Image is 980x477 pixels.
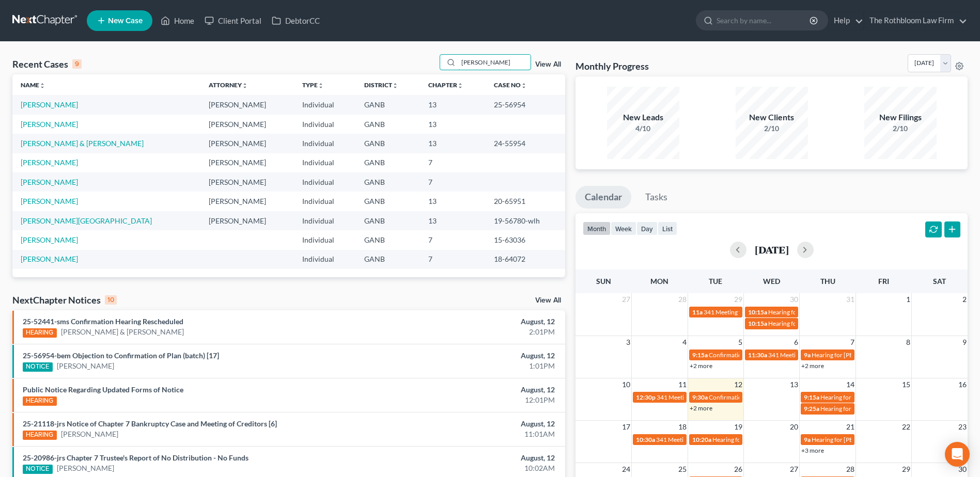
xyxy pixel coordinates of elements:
[294,134,355,153] td: Individual
[621,293,631,306] span: 27
[733,378,743,391] span: 12
[420,172,486,192] td: 7
[23,453,248,462] a: 25-20986-jrs Chapter 7 Trustee's Report of No Distribution - No Funds
[384,453,555,463] div: August, 12
[21,255,78,263] a: [PERSON_NAME]
[364,81,398,89] a: Districtunfold_more
[681,336,688,348] span: 4
[748,351,767,359] span: 11:30a
[21,120,78,129] a: [PERSON_NAME]
[356,192,421,211] td: GANB
[820,405,901,412] span: Hearing for [PERSON_NAME]
[521,83,527,89] i: unfold_more
[200,115,294,134] td: [PERSON_NAME]
[199,11,267,30] a: Client Portal
[575,186,631,209] a: Calendar
[849,336,855,348] span: 7
[23,419,277,428] a: 25-21118-jrs Notice of Chapter 7 Bankruptcy Case and Meeting of Creditors [6]
[905,336,911,348] span: 8
[21,216,152,225] a: [PERSON_NAME][GEOGRAPHIC_DATA]
[801,362,824,370] a: +2 more
[21,139,144,148] a: [PERSON_NAME] & [PERSON_NAME]
[294,153,355,172] td: Individual
[768,308,799,316] span: Hearing for
[768,320,799,327] span: Hearing for
[864,112,937,123] div: New Filings
[420,95,486,114] td: 13
[636,393,656,401] span: 12:30p
[812,436,892,443] span: Hearing for [PERSON_NAME]
[704,308,797,316] span: 341 Meeting for [PERSON_NAME]
[39,83,45,89] i: unfold_more
[621,378,631,391] span: 10
[458,55,531,70] input: Search by name...
[692,393,708,401] span: 9:30a
[845,293,855,306] span: 31
[636,221,658,235] button: day
[636,186,677,209] a: Tasks
[709,393,882,401] span: Confirmation Hearing for [PERSON_NAME] & [PERSON_NAME]
[748,308,767,316] span: 10:15a
[692,308,703,316] span: 11a
[420,115,486,134] td: 13
[105,295,117,305] div: 10
[692,351,708,359] span: 9:15a
[294,211,355,230] td: Individual
[901,421,911,433] span: 22
[384,419,555,429] div: August, 12
[200,211,294,230] td: [PERSON_NAME]
[690,404,712,412] a: +2 more
[905,293,911,306] span: 1
[736,112,808,123] div: New Clients
[656,436,833,443] span: 341 Meeting for Richmond [PERSON_NAME] & [PERSON_NAME]
[57,361,114,371] a: [PERSON_NAME]
[384,385,555,395] div: August, 12
[200,172,294,192] td: [PERSON_NAME]
[945,442,970,467] div: Open Intercom Messenger
[957,378,968,391] span: 16
[737,336,743,348] span: 5
[294,115,355,134] td: Individual
[957,463,968,475] span: 30
[820,393,901,401] span: Hearing for [PERSON_NAME]
[658,221,677,235] button: list
[356,230,421,249] td: GANB
[486,250,565,269] td: 18-64072
[494,81,527,89] a: Case Nounfold_more
[486,230,565,249] td: 15-63036
[933,277,946,285] span: Sat
[209,81,248,89] a: Attorneyunfold_more
[356,211,421,230] td: GANB
[356,172,421,192] td: GANB
[23,317,183,326] a: 25-52441-sms Confirmation Hearing Rescheduled
[961,336,968,348] span: 9
[789,378,799,391] span: 13
[677,293,688,306] span: 28
[23,351,219,360] a: 25-56954-bem Objection to Confirmation of Plan (batch) [17]
[486,95,565,114] td: 25-56954
[804,351,811,359] span: 9a
[12,294,117,306] div: NextChapter Notices
[820,277,835,285] span: Thu
[901,378,911,391] span: 15
[801,447,824,454] a: +3 more
[294,230,355,249] td: Individual
[621,421,631,433] span: 17
[575,60,649,72] h3: Monthly Progress
[709,277,722,285] span: Tue
[677,421,688,433] span: 18
[23,396,57,406] div: HEARING
[200,192,294,211] td: [PERSON_NAME]
[318,83,324,89] i: unfold_more
[961,293,968,306] span: 2
[384,361,555,371] div: 1:01PM
[57,463,114,473] a: [PERSON_NAME]
[72,59,82,69] div: 9
[23,385,183,394] a: Public Notice Regarding Updated Forms of Notice
[755,244,789,255] h2: [DATE]
[200,134,294,153] td: [PERSON_NAME]
[356,250,421,269] td: GANB
[457,83,463,89] i: unfold_more
[486,211,565,230] td: 19-56780-wlh
[420,230,486,249] td: 7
